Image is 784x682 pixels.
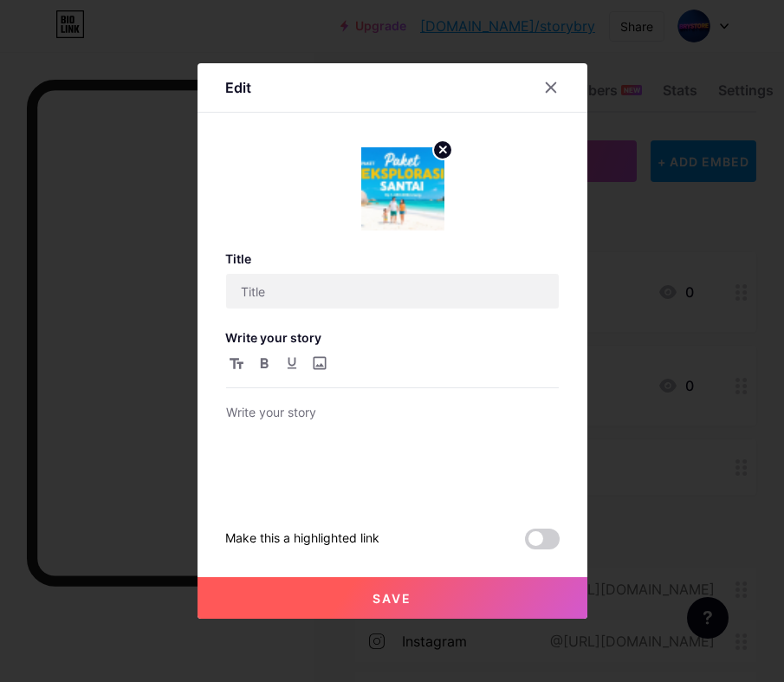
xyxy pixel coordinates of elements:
div: Make this a highlighted link [225,529,379,549]
h3: Title [225,251,560,266]
img: link_thumbnail [361,147,444,231]
h3: Write your story [225,330,560,345]
span: Save [373,591,411,606]
input: Title [226,274,559,309]
div: Edit [225,77,251,98]
button: Save [198,577,587,619]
